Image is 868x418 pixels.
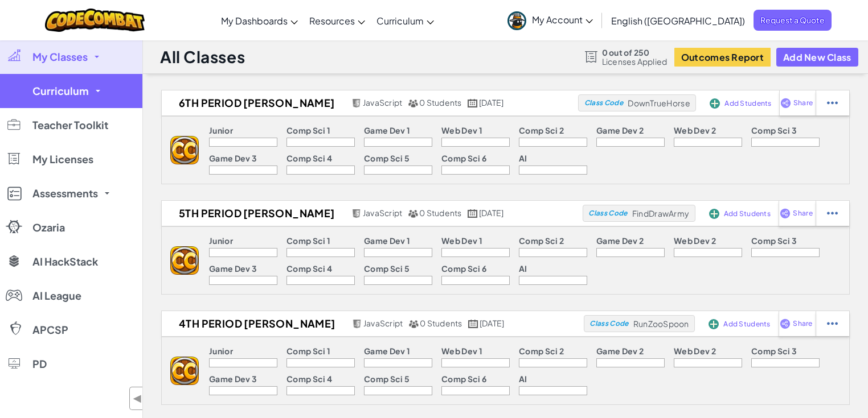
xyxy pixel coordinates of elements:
[480,318,504,328] span: [DATE]
[468,99,478,107] img: calendar.svg
[364,346,410,355] p: Game Dev 1
[602,48,668,57] span: 0 out of 250
[827,208,838,218] img: IconStudentEllipsis.svg
[709,319,719,329] img: IconAddStudents.svg
[479,97,503,107] span: [DATE]
[209,346,233,355] p: Junior
[286,374,332,383] p: Comp Sci 4
[751,126,797,135] p: Comp Sci 3
[170,246,199,275] img: logo
[751,236,797,245] p: Comp Sci 3
[479,208,503,218] span: [DATE]
[419,208,461,218] span: 0 Students
[419,97,461,107] span: 0 Students
[32,86,89,96] span: Curriculum
[209,236,233,245] p: Junior
[710,98,720,109] img: IconAddStudents.svg
[209,374,257,383] p: Game Dev 3
[162,94,349,111] h2: 6th Period [PERSON_NAME]
[827,98,838,108] img: IconStudentEllipsis.svg
[376,15,424,27] span: Curriculum
[363,318,403,328] span: JavaScript
[519,154,527,163] p: AI
[209,264,257,273] p: Game Dev 3
[674,48,771,67] button: Outcomes Report
[709,209,719,219] img: IconAddStudents.svg
[519,346,564,355] p: Comp Sci 2
[441,154,486,163] p: Comp Sci 6
[170,136,199,164] img: logo
[724,210,771,217] span: Add Students
[519,264,527,273] p: AI
[596,126,644,135] p: Game Dev 2
[32,188,98,198] span: Assessments
[596,236,644,245] p: Game Dev 2
[519,126,564,135] p: Comp Sci 2
[724,100,771,107] span: Add Students
[162,315,584,332] a: 4th Period [PERSON_NAME] JavaScript 0 Students [DATE]
[605,5,751,36] a: English ([GEOGRAPHIC_DATA])
[519,236,564,245] p: Comp Sci 2
[351,99,362,107] img: javascript.png
[32,52,88,62] span: My Classes
[352,320,362,328] img: javascript.png
[751,346,797,355] p: Comp Sci 3
[628,98,690,108] span: DownTrueHorse
[776,48,858,67] button: Add New Class
[32,154,93,164] span: My Licenses
[468,320,478,328] img: calendar.svg
[674,346,716,355] p: Web Dev 2
[519,374,527,383] p: AI
[793,210,812,217] span: Share
[221,15,288,27] span: My Dashboards
[611,15,745,27] span: English ([GEOGRAPHIC_DATA])
[363,208,402,218] span: JavaScript
[468,209,478,218] img: calendar.svg
[827,318,838,329] img: IconStudentEllipsis.svg
[674,236,716,245] p: Web Dev 2
[162,315,349,332] h2: 4th Period [PERSON_NAME]
[633,318,689,329] span: RunZooSpoon
[286,264,332,273] p: Comp Sci 4
[351,209,362,218] img: javascript.png
[363,97,402,107] span: JavaScript
[215,5,304,36] a: My Dashboards
[632,208,689,218] span: FindDrawArmy
[32,120,108,130] span: Teacher Toolkit
[364,374,410,383] p: Comp Sci 5
[780,208,791,218] img: IconShare_Purple.svg
[723,321,770,328] span: Add Students
[754,10,832,31] a: Request a Quote
[584,100,623,106] span: Class Code
[441,236,482,245] p: Web Dev 1
[408,320,419,328] img: MultipleUsers.png
[286,154,332,163] p: Comp Sci 4
[209,154,257,163] p: Game Dev 3
[364,154,410,163] p: Comp Sci 5
[780,98,791,108] img: IconShare_Purple.svg
[32,256,98,267] span: AI HackStack
[588,210,627,217] span: Class Code
[408,209,418,218] img: MultipleUsers.png
[602,57,668,66] span: Licenses Applied
[32,222,65,233] span: Ozaria
[441,346,482,355] p: Web Dev 1
[674,126,716,135] p: Web Dev 2
[160,46,245,68] h1: All Classes
[45,9,145,32] img: CodeCombat logo
[780,318,791,329] img: IconShare_Purple.svg
[286,346,330,355] p: Comp Sci 1
[441,264,486,273] p: Comp Sci 6
[441,374,486,383] p: Comp Sci 6
[441,126,482,135] p: Web Dev 1
[420,318,462,328] span: 0 Students
[32,291,81,301] span: AI League
[309,15,355,27] span: Resources
[304,5,371,36] a: Resources
[589,320,628,327] span: Class Code
[364,264,410,273] p: Comp Sci 5
[162,205,349,222] h2: 5th Period [PERSON_NAME]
